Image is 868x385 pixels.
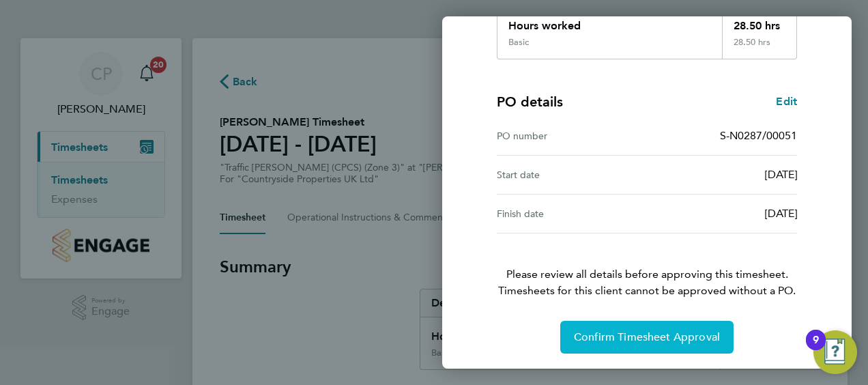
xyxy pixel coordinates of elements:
[776,95,797,108] span: Edit
[776,94,797,110] a: Edit
[574,330,720,344] span: Confirm Timesheet Approval
[647,167,797,183] div: [DATE]
[720,129,797,142] span: S-N0287/00051
[560,321,734,354] button: Confirm Timesheet Approval
[497,92,563,111] h4: PO details
[497,7,722,37] div: Hours worked
[722,7,797,37] div: 28.50 hrs
[497,128,647,144] div: PO number
[508,37,529,48] div: Basic
[497,167,647,183] div: Start date
[647,205,797,222] div: [DATE]
[497,205,647,222] div: Finish date
[813,340,819,358] div: 9
[480,233,813,299] p: Please review all details before approving this timesheet.
[722,37,797,59] div: 28.50 hrs
[480,283,813,299] span: Timesheets for this client cannot be approved without a PO.
[813,330,857,374] button: Open Resource Center, 9 new notifications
